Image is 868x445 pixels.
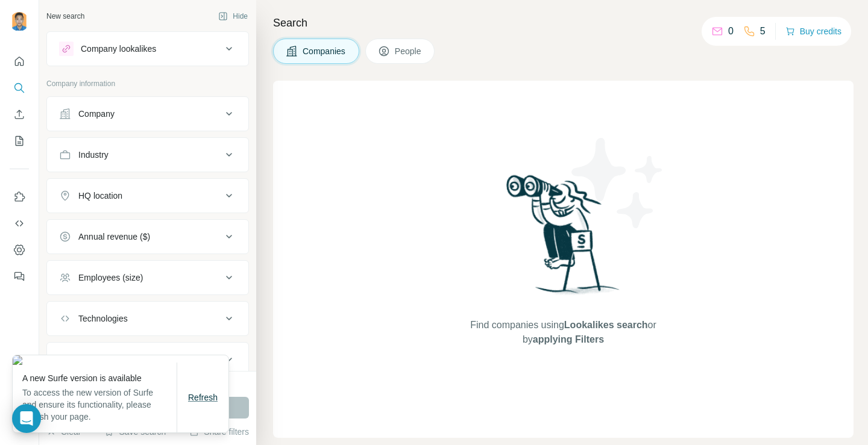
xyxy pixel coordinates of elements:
[47,345,248,374] button: Keywords
[785,23,841,40] button: Buy credits
[22,387,177,423] p: To access the new version of Surfe and ensure its functionality, please refresh your page.
[47,140,248,169] button: Industry
[78,353,115,366] div: Keywords
[47,181,248,210] button: HQ location
[395,45,423,57] span: People
[47,304,248,333] button: Technologies
[501,172,626,306] img: Surfe Illustration - Woman searching with binoculars
[78,313,128,325] div: Technologies
[78,190,122,202] div: HQ location
[10,213,29,234] button: Use Surfe API
[12,404,41,433] div: Open Intercom Messenger
[210,7,256,25] button: Hide
[22,372,177,384] p: A new Surfe version is available
[81,43,156,55] div: Company lookalikes
[273,14,854,31] h4: Search
[533,334,604,344] span: applying Filters
[10,130,29,152] button: My lists
[467,318,659,347] span: Find companies using or by
[46,78,249,89] p: Company information
[47,99,248,128] button: Company
[47,222,248,251] button: Annual revenue ($)
[10,51,29,72] button: Quick start
[47,34,248,63] button: Company lookalikes
[180,387,226,408] button: Refresh
[78,272,143,284] div: Employees (size)
[78,231,150,243] div: Annual revenue ($)
[10,266,29,287] button: Feedback
[78,149,108,161] div: Industry
[78,108,115,120] div: Company
[564,320,648,330] span: Lookalikes search
[728,24,734,39] p: 0
[303,45,347,57] span: Companies
[10,186,29,208] button: Use Surfe on LinkedIn
[13,355,228,365] img: 5dd8f5d0-6bae-419c-bbb6-e9457603938b
[10,239,29,261] button: Dashboard
[47,263,248,292] button: Employees (size)
[188,393,218,402] span: Refresh
[10,12,29,31] img: Avatar
[564,129,672,237] img: Surfe Illustration - Stars
[10,77,29,99] button: Search
[760,24,766,39] p: 5
[10,104,29,125] button: Enrich CSV
[46,11,84,22] div: New search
